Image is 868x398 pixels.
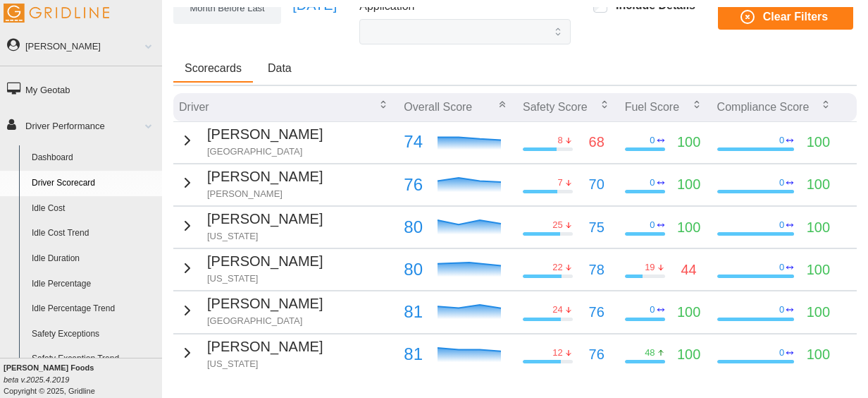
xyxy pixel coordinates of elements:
a: Safety Exception Trend [25,346,162,372]
p: 100 [807,259,830,281]
a: Idle Percentage [25,272,162,297]
p: 0 [779,261,784,274]
p: [GEOGRAPHIC_DATA] [207,145,323,158]
div: Copyright © 2025, Gridline [4,362,162,397]
p: 8 [557,134,562,147]
p: 80 [404,214,423,241]
p: 100 [807,344,830,366]
span: Data [268,63,292,74]
p: 68 [589,131,604,153]
button: [PERSON_NAME][US_STATE] [179,208,323,243]
p: [PERSON_NAME] [207,336,323,358]
p: [US_STATE] [207,272,323,285]
p: 75 [589,217,604,239]
b: [PERSON_NAME] Foods [4,363,94,372]
button: [PERSON_NAME][GEOGRAPHIC_DATA] [179,293,323,327]
p: 25 [552,219,562,231]
p: Driver [179,99,209,115]
a: Idle Percentage Trend [25,296,162,322]
p: 100 [807,217,830,239]
p: [PERSON_NAME] [207,251,323,272]
p: 0 [650,303,655,316]
span: Clear Filters [763,5,828,29]
p: 81 [404,341,423,368]
p: 100 [677,344,700,366]
span: Month Before Last [190,3,265,13]
p: 0 [650,219,655,231]
p: 76 [589,344,604,366]
a: Safety Exceptions [25,322,162,347]
p: 24 [552,303,562,316]
p: 100 [807,174,830,195]
p: 0 [650,176,655,189]
p: 76 [404,171,423,198]
a: Idle Cost Trend [25,221,162,246]
p: 74 [404,128,423,155]
p: 100 [677,131,700,153]
a: Idle Cost [25,196,162,222]
p: [US_STATE] [207,358,323,370]
p: 0 [779,176,784,189]
button: [PERSON_NAME][PERSON_NAME] [179,166,323,200]
p: 80 [404,256,423,283]
p: Safety Score [523,99,588,115]
p: Overall Score [404,99,472,115]
p: 19 [645,261,655,274]
button: [PERSON_NAME][US_STATE] [179,251,323,285]
button: [PERSON_NAME][GEOGRAPHIC_DATA] [179,123,323,158]
p: 7 [557,176,562,189]
p: [PERSON_NAME] [207,123,323,145]
p: 0 [779,219,784,231]
p: 78 [589,259,604,281]
a: Driver Scorecard [25,171,162,196]
p: Compliance Score [717,99,810,115]
p: 81 [404,298,423,325]
p: 76 [589,301,604,323]
p: [PERSON_NAME] [207,208,323,230]
p: 12 [552,346,562,359]
p: 100 [807,131,830,153]
p: 44 [681,259,696,281]
p: 0 [779,134,784,147]
p: [PERSON_NAME] [207,166,323,188]
a: Dashboard [25,145,162,171]
p: [US_STATE] [207,230,323,243]
p: 100 [807,301,830,323]
p: [PERSON_NAME] [207,293,323,315]
img: Gridline [4,4,109,23]
button: [PERSON_NAME][US_STATE] [179,336,323,370]
i: beta v.2025.4.2019 [4,375,69,384]
p: 100 [677,301,700,323]
p: 0 [779,303,784,316]
span: Scorecards [185,63,242,74]
button: Clear Filters [718,4,853,30]
p: [PERSON_NAME] [207,188,323,200]
p: [GEOGRAPHIC_DATA] [207,315,323,327]
p: 70 [589,174,604,195]
a: Idle Duration [25,246,162,272]
p: Fuel Score [625,99,679,115]
p: 0 [779,346,784,359]
p: 0 [650,134,655,147]
p: 22 [552,261,562,274]
p: 100 [677,217,700,239]
p: 48 [645,346,655,359]
p: 100 [677,174,700,195]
